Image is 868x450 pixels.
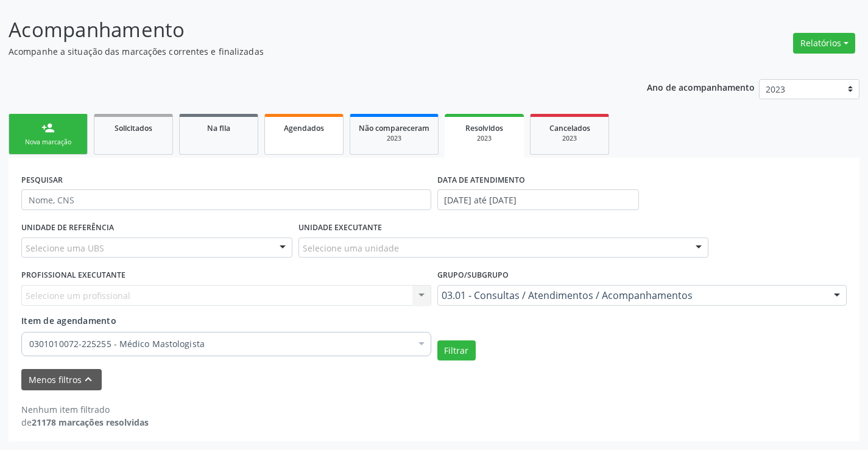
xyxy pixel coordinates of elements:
[9,45,604,58] p: Acompanhe a situação das marcações correntes e finalizadas
[21,369,102,390] button: Menos filtroskeyboard_arrow_up
[647,79,755,94] p: Ano de acompanhamento
[21,266,125,285] label: PROFISSIONAL EXECUTANTE
[21,315,116,326] span: Item de agendamento
[32,417,149,428] strong: 21178 marcações resolvidas
[41,121,55,135] div: person_add
[437,266,509,285] label: Grupo/Subgrupo
[437,189,639,210] input: Selecione um intervalo
[9,15,604,45] p: Acompanhamento
[359,123,429,133] span: Não compareceram
[21,403,149,416] div: Nenhum item filtrado
[465,123,503,133] span: Resolvidos
[21,416,149,429] div: de
[18,138,79,147] div: Nova marcação
[21,189,431,210] input: Nome, CNS
[207,123,230,133] span: Na fila
[82,373,95,386] i: keyboard_arrow_up
[539,134,600,143] div: 2023
[303,242,399,255] span: Selecione uma unidade
[453,134,515,143] div: 2023
[26,242,104,255] span: Selecione uma UBS
[284,123,324,133] span: Agendados
[359,134,429,143] div: 2023
[442,289,822,301] span: 03.01 - Consultas / Atendimentos / Acompanhamentos
[298,219,382,237] label: UNIDADE EXECUTANTE
[437,340,476,361] button: Filtrar
[793,33,855,54] button: Relatórios
[21,171,63,189] label: PESQUISAR
[549,123,590,133] span: Cancelados
[115,123,152,133] span: Solicitados
[437,171,525,189] label: DATA DE ATENDIMENTO
[29,338,411,350] span: 0301010072-225255 - Médico Mastologista
[21,219,114,237] label: UNIDADE DE REFERÊNCIA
